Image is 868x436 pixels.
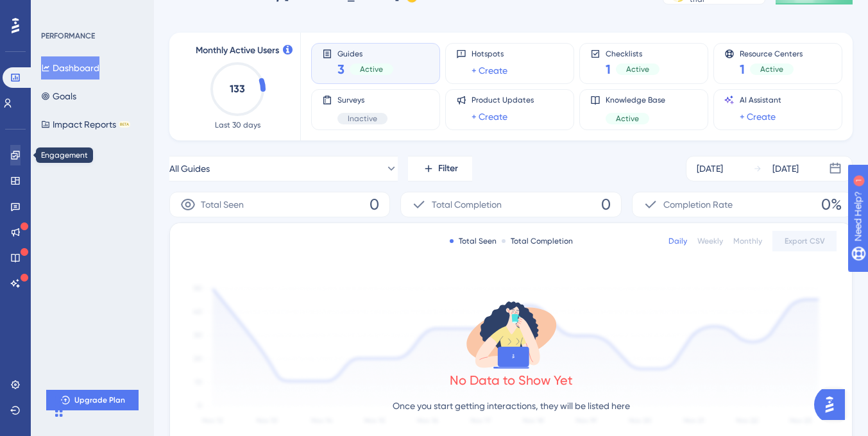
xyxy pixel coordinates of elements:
[348,113,377,124] span: Inactive
[606,49,660,58] span: Checklists
[41,113,130,136] button: Impact ReportsBETA
[360,64,383,74] span: Active
[201,197,244,212] span: Total Seen
[626,64,649,74] span: Active
[438,161,458,176] span: Filter
[393,398,630,414] p: Once you start getting interactions, they will be listed here
[740,60,745,78] span: 1
[733,236,762,246] div: Monthly
[46,390,139,410] button: Upgrade Plan
[740,49,803,58] span: Resource Centers
[89,6,93,17] div: 1
[41,31,95,41] div: PERFORMANCE
[370,194,379,215] span: 0
[196,43,279,58] span: Monthly Active Users
[30,3,80,19] span: Need Help?
[432,197,502,212] span: Total Completion
[41,85,76,108] button: Goals
[740,109,776,124] a: + Create
[697,236,723,246] div: Weekly
[663,197,733,212] span: Completion Rate
[337,49,393,58] span: Guides
[230,83,245,95] text: 133
[169,161,210,176] span: All Guides
[472,109,507,124] a: + Create
[772,161,799,176] div: [DATE]
[119,121,130,128] div: BETA
[668,236,687,246] div: Daily
[450,371,573,389] div: No Data to Show Yet
[472,49,507,59] span: Hotspots
[821,194,842,215] span: 0%
[785,236,825,246] span: Export CSV
[169,156,398,181] button: All Guides
[215,120,260,130] span: Last 30 days
[772,231,837,251] button: Export CSV
[601,194,611,215] span: 0
[814,385,853,424] iframe: UserGuiding AI Assistant Launcher
[616,113,639,124] span: Active
[450,236,497,246] div: Total Seen
[606,60,611,78] span: 1
[41,56,99,80] button: Dashboard
[606,95,665,105] span: Knowledge Base
[472,95,534,105] span: Product Updates
[49,387,69,426] div: Drag
[74,395,125,405] span: Upgrade Plan
[472,63,507,78] a: + Create
[760,64,783,74] span: Active
[697,161,723,176] div: [DATE]
[337,95,387,105] span: Surveys
[408,156,472,181] button: Filter
[337,60,345,78] span: 3
[740,95,781,105] span: AI Assistant
[502,236,573,246] div: Total Completion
